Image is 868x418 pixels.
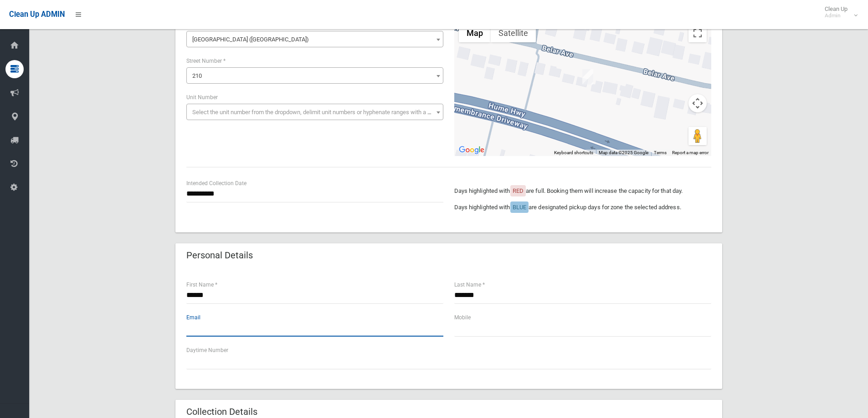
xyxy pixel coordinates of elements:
[599,150,648,155] span: Map data ©2025 Google
[654,150,667,155] a: Terms
[175,247,264,264] header: Personal Details
[513,204,526,211] span: BLUE
[186,31,443,47] span: Belar Avenue (VILLAWOOD 2163)
[582,69,593,85] div: 210 Belar Avenue, VILLAWOOD NSW 2163
[672,150,709,155] a: Report a map error
[186,67,443,84] span: 210
[459,24,491,42] button: Show street map
[688,94,707,112] button: Map camera controls
[688,24,707,42] button: Toggle fullscreen view
[189,70,441,82] span: 210
[457,144,487,156] a: Open this area in Google Maps (opens a new window)
[820,5,857,19] span: Clean Up
[491,24,536,42] button: Show satellite imagery
[825,12,847,19] small: Admin
[9,10,65,19] span: Clean Up ADMIN
[554,150,593,156] button: Keyboard shortcuts
[192,109,447,116] span: Select the unit number from the dropdown, delimit unit numbers or hyphenate ranges with a comma
[513,187,524,194] span: RED
[192,72,202,79] span: 210
[457,144,487,156] img: Google
[454,186,711,196] p: Days highlighted with are full. Booking them will increase the capacity for that day.
[189,33,441,46] span: Belar Avenue (VILLAWOOD 2163)
[688,127,707,145] button: Drag Pegman onto the map to open Street View
[454,202,711,213] p: Days highlighted with are designated pickup days for zone the selected address.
